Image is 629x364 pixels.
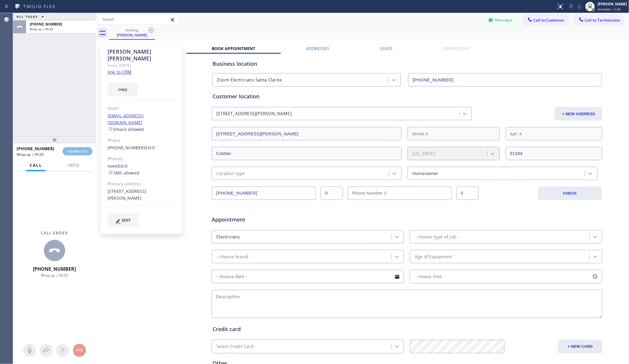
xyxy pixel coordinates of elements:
[30,27,53,31] span: Wrap up | 00:29
[110,26,154,39] div: Nick Rocco
[17,15,38,19] span: ALL TASKS
[108,69,132,75] a: link to CRM
[108,145,145,150] a: [PHONE_NUMBER]
[380,46,392,51] label: Leads
[534,17,565,23] span: Call to Customer
[64,160,83,171] button: Info
[109,171,113,174] input: SMS allowed
[108,155,175,162] div: Phone2
[412,170,438,177] div: Homeowner
[108,62,175,69] div: Since: [DATE]
[321,187,343,200] input: Ext.
[348,187,452,200] input: Phone Number 2
[217,77,282,84] div: Zoom Electricians Santa Clarita
[108,137,175,144] div: Phone
[108,188,175,202] div: [STREET_ADDRESS][PERSON_NAME]
[110,32,154,38] div: [PERSON_NAME]
[485,15,517,26] button: Messages
[213,92,601,100] div: Customer location
[538,187,602,200] button: CHECK
[26,160,46,171] button: Call
[415,253,452,260] div: Age of Equipment
[40,344,53,357] button: Open directory
[216,170,245,177] div: Location type
[108,82,138,96] button: copy
[108,126,144,132] label: Emails allowed
[456,187,479,200] input: Ext. 2
[108,113,144,125] a: [EMAIL_ADDRESS][DOMAIN_NAME]
[213,60,601,68] div: Business location
[212,216,341,224] span: Appointment
[443,46,470,51] label: Membership
[506,127,603,140] input: Apt. #
[41,230,68,235] span: Call ended
[408,127,500,140] input: Street #
[108,213,138,227] button: EDIT
[30,163,42,168] span: Call
[555,107,602,121] button: + NEW ADDRESS
[212,187,316,200] input: Phone Number
[306,46,329,51] label: Addresses
[122,218,131,222] span: EDIT
[558,340,602,353] button: + NEW CARD
[415,233,459,240] div: - choose type of job -
[68,163,79,168] span: Info
[523,15,569,26] button: Call to Customer
[216,343,253,350] div: Select Credit Card
[575,2,584,11] button: Mute
[109,127,113,131] input: Emails allowed
[30,22,62,27] span: [PHONE_NUMBER]
[73,344,86,357] button: Hang up
[216,253,250,260] div: - choose brand -
[33,266,76,272] span: [PHONE_NUMBER]
[98,15,178,24] input: Search
[506,147,603,160] input: ZIP
[212,147,402,160] input: City
[110,28,154,32] div: booking
[118,163,128,169] span: Ext: 0
[585,17,620,23] span: Call to Technicians
[41,273,68,278] span: Wrap up | 00:29
[415,274,445,279] span: - choose time -
[145,145,155,150] span: Ext: 0
[17,152,44,157] span: Wrap up | 00:29
[598,7,621,11] span: Available | 2:26
[598,1,627,7] div: [PERSON_NAME]
[108,163,175,177] div: none
[216,233,240,240] div: Electricians
[216,110,292,117] div: [STREET_ADDRESS][PERSON_NAME]
[23,344,36,357] button: Mute
[108,48,175,62] div: [PERSON_NAME] [PERSON_NAME]
[213,325,601,333] div: Credit card
[108,181,175,187] div: Primary address
[408,73,602,86] input: Phone Number
[56,344,69,357] button: Open dialpad
[108,105,175,112] div: Email
[212,270,404,283] input: - choose date -
[212,46,256,51] label: Book Appointment
[574,15,623,26] button: Call to Technicians
[13,13,50,20] button: ALL TASKS
[108,170,139,176] label: SMS allowed
[63,147,92,155] button: COMPLETE
[67,149,88,153] span: COMPLETE
[212,127,402,140] input: Address
[17,146,54,151] span: [PHONE_NUMBER]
